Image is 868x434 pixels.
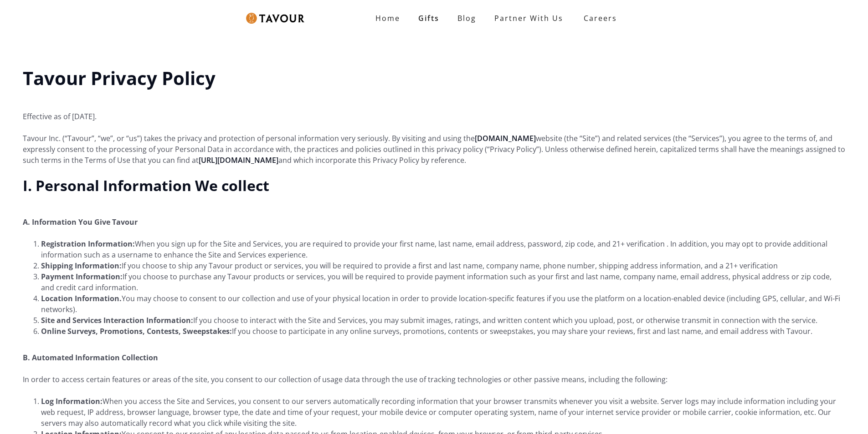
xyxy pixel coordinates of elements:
strong: Careers [584,9,617,27]
strong: Registration Information: [41,239,135,249]
strong: Payment Information: [41,272,123,282]
li: When you access the Site and Services, you consent to our servers automatically recording informa... [41,396,845,429]
a: Blog [448,9,485,27]
a: Partner With Us [485,9,572,27]
p: Tavour Inc. (“Tavour”, “we”, or “us”) takes the privacy and protection of personal information ve... [23,133,845,166]
li: If you choose to ship any Tavour product or services, you will be required to provide a first and... [41,260,845,271]
li: If you choose to participate in any online surveys, promotions, contents or sweepstakes, you may ... [41,326,845,337]
p: Effective as of [DATE]. [23,100,845,122]
a: Gifts [409,9,448,27]
li: If you choose to purchase any Tavour products or services, you will be required to provide paymen... [41,271,845,293]
strong: I. Personal Information We collect [23,176,269,195]
strong: Location Information. [41,293,122,303]
li: If you choose to interact with the Site and Services, you may submit images, ratings, and written... [41,315,845,326]
p: In order to access certain features or areas of the site, you consent to our collection of usage ... [23,374,845,385]
strong: Tavour Privacy Policy [23,66,216,91]
strong: Site and Services Interaction Information: [41,315,193,325]
a: Careers [572,5,624,31]
strong: Home [375,13,400,23]
strong: Online Surveys, Promotions, Contests, Sweepstakes: [41,326,232,336]
strong: Log Information: [41,396,103,406]
li: You may choose to consent to our collection and use of your physical location in order to provide... [41,293,845,315]
strong: Shipping Information: [41,261,122,271]
strong: A. Information You Give Tavour [23,217,138,227]
a: Home [366,9,409,27]
a: [DOMAIN_NAME] [475,133,536,143]
li: When you sign up for the Site and Services, you are required to provide your first name, last nam... [41,238,845,260]
a: [URL][DOMAIN_NAME] [199,155,278,165]
strong: B. Automated Information Collection [23,353,158,363]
